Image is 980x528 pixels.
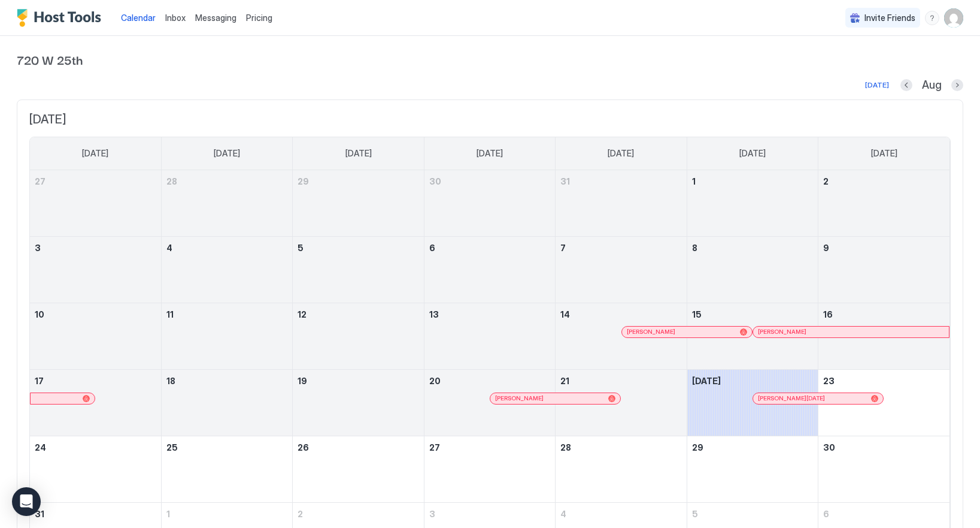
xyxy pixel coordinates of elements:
[758,328,806,336] span: [PERSON_NAME]
[556,170,687,237] td: July 31, 2025
[424,236,555,303] td: August 6, 2025
[692,243,697,253] span: 8
[692,176,696,186] span: 1
[162,170,292,192] a: July 28, 2025
[687,170,818,237] td: August 1, 2025
[333,137,384,170] a: Tuesday
[166,376,175,386] span: 18
[556,436,686,458] a: August 28, 2025
[818,369,949,436] td: August 23, 2025
[35,176,45,186] span: 27
[818,436,949,458] a: August 30, 2025
[465,137,515,170] a: Wednesday
[556,170,686,192] a: July 31, 2025
[293,236,424,303] td: August 5, 2025
[758,328,944,336] div: [PERSON_NAME]
[429,176,441,186] span: 30
[166,442,178,452] span: 25
[687,436,818,458] a: August 29, 2025
[429,243,435,253] span: 6
[293,369,424,436] td: August 19, 2025
[162,237,292,259] a: August 4, 2025
[424,170,555,192] a: July 30, 2025
[818,237,949,259] a: August 9, 2025
[556,236,687,303] td: August 7, 2025
[823,309,833,319] span: 16
[298,243,304,253] span: 5
[424,370,555,392] a: August 20, 2025
[818,170,949,237] td: August 2, 2025
[161,303,292,369] td: August 11, 2025
[166,176,177,186] span: 28
[298,442,309,452] span: 26
[293,503,423,525] a: September 2, 2025
[925,11,939,25] div: menu
[82,148,108,159] span: [DATE]
[495,394,544,402] span: [PERSON_NAME]
[30,503,161,525] a: August 31, 2025
[560,309,570,319] span: 14
[121,13,156,23] span: Calendar
[556,369,687,436] td: August 21, 2025
[166,243,172,253] span: 4
[739,148,766,159] span: [DATE]
[424,503,555,525] a: September 3, 2025
[692,442,703,452] span: 29
[30,170,161,237] td: July 27, 2025
[162,303,292,325] a: August 11, 2025
[429,509,435,519] span: 3
[35,442,46,452] span: 24
[692,309,702,319] span: 15
[298,309,307,319] span: 12
[12,487,41,516] div: Open Intercom Messenger
[556,436,687,502] td: August 28, 2025
[596,137,646,170] a: Thursday
[687,237,818,259] a: August 8, 2025
[758,394,825,402] span: [PERSON_NAME][DATE]
[30,236,161,303] td: August 3, 2025
[293,170,423,192] a: July 29, 2025
[424,369,555,436] td: August 20, 2025
[823,376,835,386] span: 23
[293,303,423,325] a: August 12, 2025
[556,237,686,259] a: August 7, 2025
[298,509,303,519] span: 2
[687,303,818,325] a: August 15, 2025
[298,376,307,386] span: 19
[424,436,555,502] td: August 27, 2025
[818,503,949,525] a: September 6, 2025
[202,137,252,170] a: Monday
[35,509,44,519] span: 31
[687,170,818,192] a: August 1, 2025
[859,137,909,170] a: Saturday
[687,370,818,392] a: August 22, 2025
[951,79,963,91] button: Next month
[900,79,912,91] button: Previous month
[293,303,424,369] td: August 12, 2025
[424,436,555,458] a: August 27, 2025
[692,509,698,519] span: 5
[922,79,942,92] span: Aug
[30,436,161,458] a: August 24, 2025
[864,13,915,23] span: Invite Friends
[293,370,423,392] a: August 19, 2025
[166,509,170,519] span: 1
[424,303,555,369] td: August 13, 2025
[161,369,292,436] td: August 18, 2025
[162,436,292,458] a: August 25, 2025
[556,303,687,369] td: August 14, 2025
[818,436,949,502] td: August 30, 2025
[30,303,161,369] td: August 10, 2025
[298,176,309,186] span: 29
[692,376,721,386] span: [DATE]
[17,9,107,27] a: Host Tools Logo
[30,237,161,259] a: August 3, 2025
[35,376,44,386] span: 17
[17,50,963,68] span: 720 W 25th
[195,11,236,24] a: Messaging
[30,370,161,392] a: August 17, 2025
[818,303,949,369] td: August 16, 2025
[818,370,949,392] a: August 23, 2025
[687,369,818,436] td: August 22, 2025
